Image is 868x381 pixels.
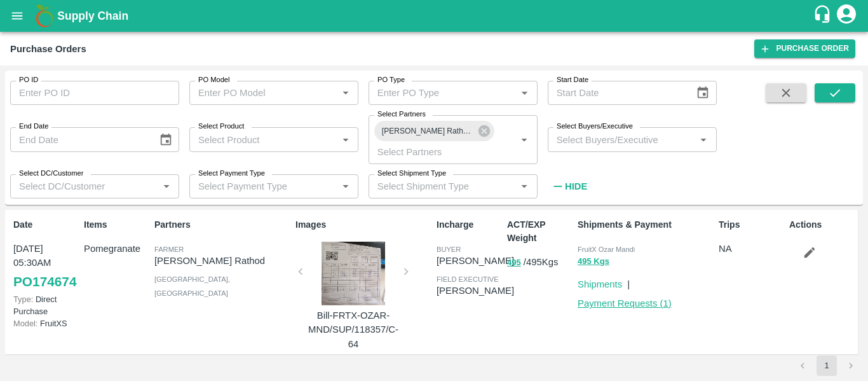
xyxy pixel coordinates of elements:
label: Select DC/Customer [19,169,83,179]
button: Hide [548,176,591,197]
p: Images [295,218,431,232]
button: Open [695,132,712,148]
span: FruitX Ozar Mandi [578,246,635,253]
label: Start Date [557,75,588,85]
button: 495 [507,256,521,270]
label: PO Model [198,75,230,85]
p: Incharge [437,218,502,232]
label: Select Product [198,121,244,132]
p: NA [719,242,784,256]
p: FruitXS [13,317,79,329]
div: Purchase Orders [10,41,86,57]
a: Payment Requests (1) [578,298,672,308]
input: Select Buyers/Executive [552,131,692,148]
button: page 1 [817,356,837,376]
label: Select Payment Type [198,169,265,179]
input: Select Shipment Type [372,178,513,195]
p: Actions [789,218,855,232]
button: Open [158,178,175,195]
nav: pagination navigation [790,356,863,376]
a: Shipments [578,279,622,289]
input: Start Date [548,81,686,105]
span: Type: [13,294,33,304]
button: Choose date [691,81,715,105]
p: Shipments & Payment [578,218,714,232]
p: Bill-FRTX-OZAR-MND/SUP/118357/C-64 [306,308,401,351]
button: Open [337,132,354,148]
p: [DATE] 05:30AM [13,242,79,270]
strong: Hide [565,181,587,191]
p: Direct Purchase [13,293,79,317]
button: open drawer [3,1,32,31]
b: Supply Chain [57,10,128,22]
p: [PERSON_NAME] [437,254,514,268]
div: customer-support [813,4,835,27]
input: Select DC/Customer [14,178,154,195]
label: Select Partners [377,109,426,120]
p: Partners [154,218,290,232]
button: Open [337,85,354,101]
span: Farmer [154,246,184,253]
label: Select Buyers/Executive [557,121,633,132]
span: [GEOGRAPHIC_DATA] , [GEOGRAPHIC_DATA] [154,275,230,297]
button: Open [516,132,532,148]
p: [PERSON_NAME] [437,284,514,298]
span: Model: [13,319,37,328]
button: Open [516,85,532,101]
p: Items [84,218,149,232]
label: Select Shipment Type [377,169,446,179]
button: Open [337,178,354,195]
input: Enter PO Type [372,85,496,101]
img: logo [32,3,57,29]
span: field executive [437,275,499,283]
input: Select Partners [372,143,496,160]
span: buyer [437,246,461,253]
label: End Date [19,121,48,132]
div: account of current user [835,3,858,29]
p: Pomegranate [84,242,149,256]
p: Trips [719,218,784,232]
input: Select Payment Type [193,178,317,195]
p: / 495 Kgs [507,255,573,270]
input: End Date [10,127,149,151]
button: 495 Kgs [578,254,609,269]
input: Select Product [193,131,334,148]
p: [PERSON_NAME] Rathod [154,254,290,268]
input: Enter PO Model [193,85,317,101]
div: [PERSON_NAME] Rathod-Parundi tanda, [GEOGRAPHIC_DATA]-7219790343 [374,121,494,141]
a: PO174674 [13,270,76,293]
a: Purchase Order [754,39,855,58]
button: Open [516,178,532,195]
span: [PERSON_NAME] Rathod-Parundi tanda, [GEOGRAPHIC_DATA]-7219790343 [374,125,481,138]
label: PO ID [19,75,38,85]
input: Enter PO ID [10,81,179,105]
label: PO Type [377,75,405,85]
p: ACT/EXP Weight [507,218,573,245]
button: Choose date [154,128,178,152]
a: Supply Chain [57,7,813,25]
p: Date [13,218,79,232]
div: | [622,272,630,291]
